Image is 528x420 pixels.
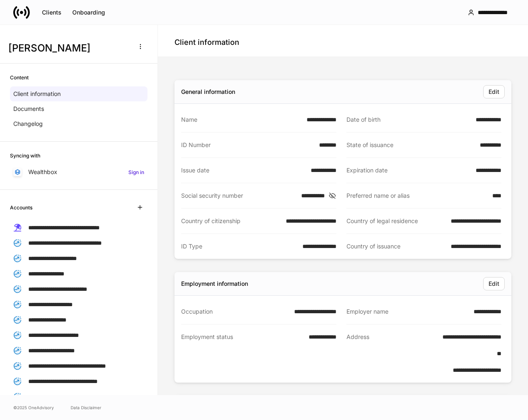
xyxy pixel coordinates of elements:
[8,42,128,55] h3: [PERSON_NAME]
[483,85,505,98] button: Edit
[346,166,471,174] div: Expiration date
[71,404,101,411] a: Data Disclaimer
[10,152,40,160] h6: Syncing with
[181,280,248,288] div: Employment information
[346,141,475,149] div: State of issuance
[489,281,499,287] div: Edit
[10,116,147,131] a: Changelog
[346,307,469,316] div: Employer name
[181,307,289,316] div: Occupation
[181,333,304,374] div: Employment status
[489,89,499,95] div: Edit
[10,204,32,211] h6: Accounts
[10,86,147,101] a: Client information
[128,168,144,176] h6: Sign in
[181,166,306,174] div: Issue date
[346,242,446,251] div: Country of issuance
[10,101,147,116] a: Documents
[346,217,446,225] div: Country of legal residence
[42,10,61,15] div: Clients
[346,192,488,200] div: Preferred name or alias
[67,6,111,19] button: Onboarding
[28,168,57,176] p: Wealthbox
[13,90,61,98] p: Client information
[13,404,54,411] span: © 2025 OneAdvisory
[346,333,438,374] div: Address
[181,242,297,251] div: ID Type
[174,37,239,47] h4: Client information
[181,141,314,149] div: ID Number
[181,115,302,124] div: Name
[13,105,44,113] p: Documents
[181,88,235,96] div: General information
[10,74,29,81] h6: Content
[181,217,281,225] div: Country of citizenship
[72,10,105,15] div: Onboarding
[10,165,147,179] a: WealthboxSign in
[181,192,296,200] div: Social security number
[483,277,505,290] button: Edit
[346,115,471,124] div: Date of birth
[13,120,43,128] p: Changelog
[37,6,67,19] button: Clients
